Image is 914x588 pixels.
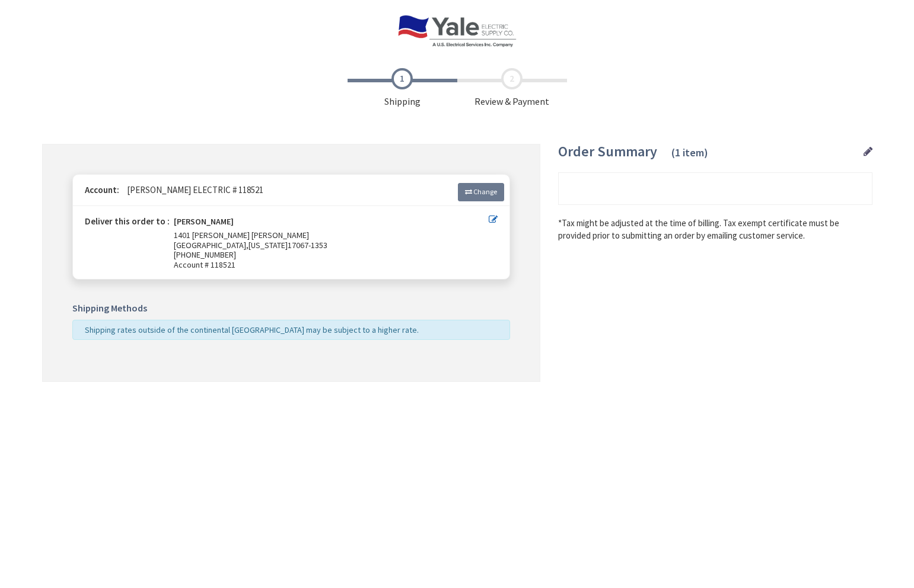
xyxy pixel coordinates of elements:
span: [PERSON_NAME] ELECTRIC # 118521 [121,184,263,195]
: *Tax might be adjusted at the time of billing. Tax exempt certificate must be provided prior to s... [558,217,872,242]
strong: Account: [85,184,119,195]
span: Account # 118521 [174,260,489,270]
span: [US_STATE] [249,240,288,250]
span: Order Summary [558,142,657,160]
a: Change [458,183,504,201]
span: Shipping [348,68,457,108]
h5: Shipping Methods [72,303,510,314]
span: Shipping rates outside of the continental [GEOGRAPHIC_DATA] may be subject to a higher rate. [85,324,419,335]
img: Yale Electric Supply Co. [397,15,516,47]
span: [GEOGRAPHIC_DATA], [174,240,249,250]
span: Change [473,187,497,196]
span: 1401 [PERSON_NAME] [PERSON_NAME] [174,230,309,240]
strong: Deliver this order to : [85,216,170,227]
span: (1 item) [671,146,708,159]
strong: [PERSON_NAME] [174,217,234,230]
span: Review & Payment [457,68,567,108]
span: [PHONE_NUMBER] [174,249,236,260]
span: 17067-1353 [288,240,327,250]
